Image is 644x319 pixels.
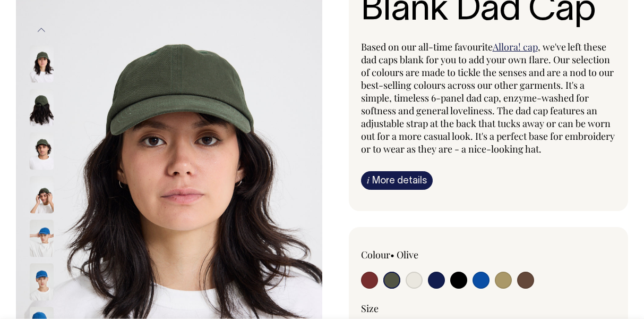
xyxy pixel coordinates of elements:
[30,89,54,126] img: olive
[390,248,394,261] span: •
[361,171,433,190] a: iMore details
[361,248,463,261] div: Colour
[30,220,54,257] img: worker-blue
[397,248,418,261] label: Olive
[30,263,54,300] img: worker-blue
[493,40,538,53] a: Allora! cap
[367,174,370,186] span: i
[361,40,493,53] span: Based on our all-time favourite
[30,132,54,170] img: olive
[361,40,615,155] span: , we've left these dad caps blank for you to add your own flare. Our selection of colours are mad...
[33,18,49,42] button: Previous
[30,176,54,213] img: olive
[361,302,616,315] div: Size
[30,45,54,82] img: olive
